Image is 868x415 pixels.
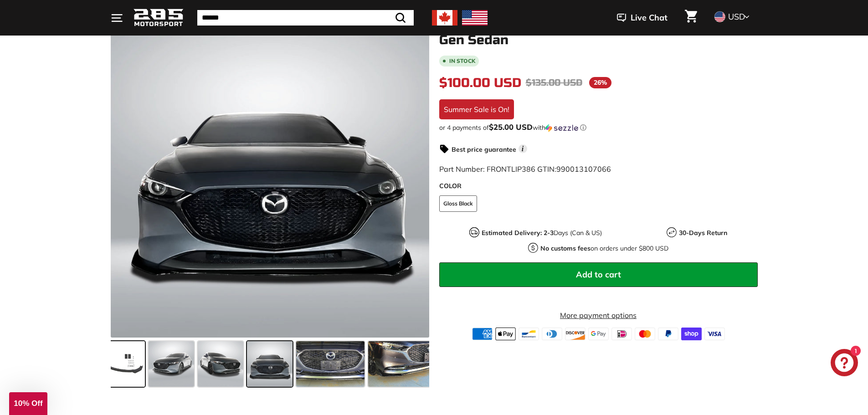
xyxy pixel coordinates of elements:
button: Live Chat [605,6,679,29]
img: visa [704,328,725,340]
span: USD [728,11,745,22]
span: Add to cart [576,269,621,280]
img: google_pay [588,328,609,340]
img: master [635,328,655,340]
span: Live Chat [631,12,668,24]
div: or 4 payments of$25.00 USDwithSezzle Click to learn more about Sezzle [439,123,758,132]
span: 10% Off [14,399,42,408]
b: In stock [449,58,475,64]
button: Add to cart [439,262,758,287]
div: Summer Sale is On! [439,99,514,119]
div: or 4 payments of with [439,123,758,132]
img: apple_pay [495,328,516,340]
a: More payment options [439,310,758,321]
span: 26% [589,77,611,88]
inbox-online-store-chat: Shopify online store chat [828,349,861,379]
label: COLOR [439,181,758,191]
strong: Best price guarantee [452,145,516,154]
span: i [519,144,527,153]
p: Days (Can & US) [482,228,602,238]
span: $135.00 USD [526,77,582,88]
h1: Front Lip Splitter - [DATE]-[DATE] Mazda 3 4th Gen Sedan [439,19,758,47]
div: 10% Off [9,392,47,415]
strong: No customs fees [540,244,591,252]
img: discover [565,328,586,340]
span: $100.00 USD [439,75,521,91]
img: ideal [611,328,632,340]
span: Part Number: FRONTLIP386 GTIN: [439,164,611,174]
p: on orders under $800 USD [540,244,668,253]
img: shopify_pay [681,328,702,340]
a: Cart [679,2,703,33]
strong: 30-Days Return [679,229,727,237]
input: Search [197,10,414,26]
span: $25.00 USD [489,122,533,132]
span: 990013107066 [556,164,611,174]
img: american_express [472,328,493,340]
img: bancontact [519,328,539,340]
img: diners_club [542,328,562,340]
strong: Estimated Delivery: 2-3 [482,229,554,237]
img: Sezzle [545,124,578,132]
img: Logo_285_Motorsport_areodynamics_components [134,7,184,29]
img: paypal [658,328,678,340]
